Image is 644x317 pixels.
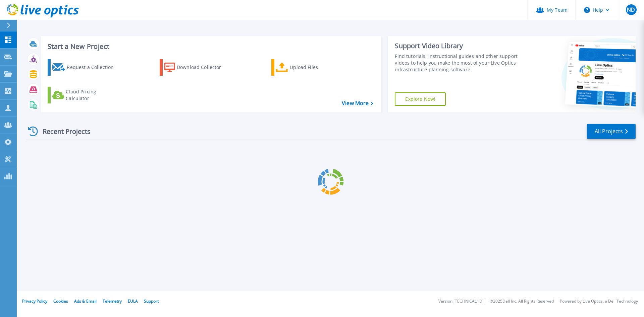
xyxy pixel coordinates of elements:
[74,298,97,304] a: Ads & Email
[271,59,346,76] a: Upload Files
[48,43,373,50] h3: Start a New Project
[144,298,159,304] a: Support
[395,53,521,73] div: Find tutorials, instructional guides and other support videos to help you make the most of your L...
[48,87,122,103] a: Cloud Pricing Calculator
[26,123,100,140] div: Recent Projects
[290,61,343,74] div: Upload Files
[48,59,122,76] a: Request a Collection
[587,124,636,139] a: All Projects
[22,298,47,304] a: Privacy Policy
[627,7,635,12] span: ND
[67,61,120,74] div: Request a Collection
[395,42,521,50] div: Support Video Library
[66,88,119,102] div: Cloud Pricing Calculator
[177,61,230,74] div: Download Collector
[490,299,554,304] li: © 2025 Dell Inc. All Rights Reserved
[438,299,484,304] li: Version: [TECHNICAL_ID]
[53,298,68,304] a: Cookies
[342,100,373,106] a: View More
[160,59,234,76] a: Download Collector
[128,298,138,304] a: EULA
[103,298,122,304] a: Telemetry
[395,92,446,106] a: Explore Now!
[560,299,638,304] li: Powered by Live Optics, a Dell Technology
